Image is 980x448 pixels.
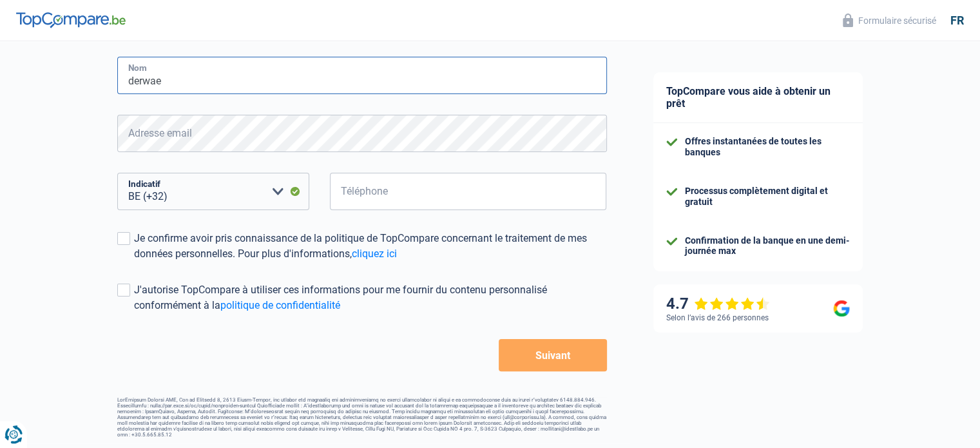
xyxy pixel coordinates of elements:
a: politique de confidentialité [220,299,340,311]
div: Je confirme avoir pris connaissance de la politique de TopCompare concernant le traitement de mes... [134,231,607,262]
footer: LorEmipsum Dolorsi AME, Con ad Elitsedd 8, 2613 Eiusm-Tempor, inc utlabor etd magnaaliq eni admin... [117,397,607,438]
a: cliquez ici [352,248,397,260]
div: Selon l’avis de 266 personnes [666,313,769,322]
div: Processus complètement digital et gratuit [685,186,850,208]
button: Formulaire sécurisé [835,10,944,31]
div: J'autorise TopCompare à utiliser ces informations pour me fournir du contenu personnalisé conform... [134,282,607,313]
div: 4.7 [666,295,770,313]
div: Offres instantanées de toutes les banques [685,136,850,158]
div: fr [950,14,964,28]
button: Suivant [499,339,606,371]
div: TopCompare vous aide à obtenir un prêt [653,72,863,123]
img: Advertisement [3,202,4,202]
div: Confirmation de la banque en une demi-journée max [685,235,850,257]
input: 401020304 [330,173,607,210]
img: TopCompare Logo [16,12,126,28]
